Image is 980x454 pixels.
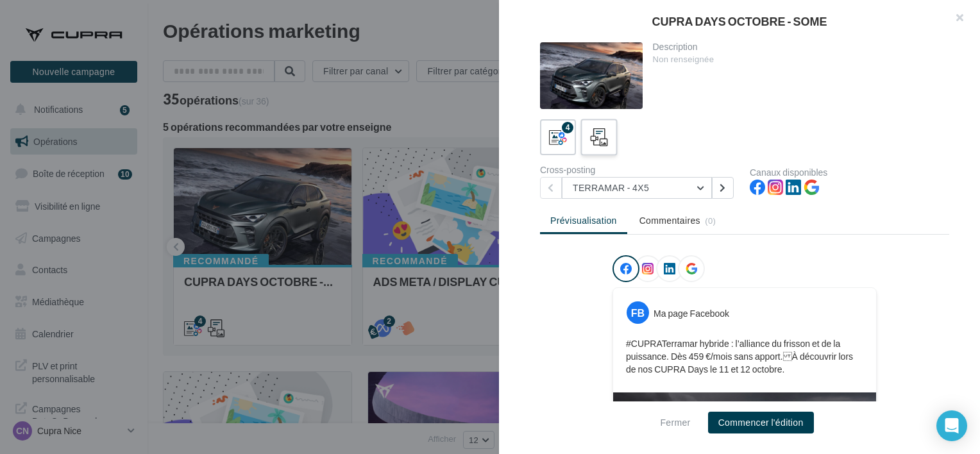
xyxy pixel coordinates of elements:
span: Commentaires [639,214,700,227]
button: Commencer l'édition [708,412,814,433]
button: Fermer [655,415,695,430]
button: TERRAMAR - 4X5 [562,177,712,199]
div: Non renseignée [653,54,940,65]
div: CUPRA DAYS OCTOBRE - SOME [520,15,959,27]
div: FB [627,301,649,324]
div: Cross-posting [540,165,739,174]
p: #CUPRATerramar hybride : l’alliance du frisson et de la puissance. Dès 459 €/mois sans apport. À ... [626,337,863,376]
div: 4 [562,122,573,133]
span: (0) [705,215,716,226]
div: Canaux disponibles [750,168,949,177]
div: Open Intercom Messenger [936,410,967,441]
div: Ma page Facebook [654,307,729,320]
div: Description [653,42,940,51]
